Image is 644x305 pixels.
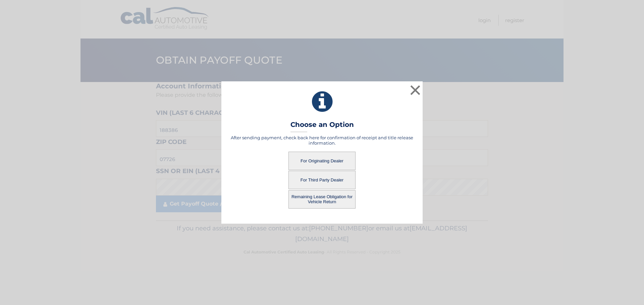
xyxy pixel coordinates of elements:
button: × [409,83,422,97]
button: For Third Party Dealer [288,171,356,189]
h3: Choose an Option [290,121,354,132]
button: For Originating Dealer [288,152,356,170]
button: Remaining Lease Obligation for Vehicle Return [288,190,356,209]
h5: After sending payment, check back here for confirmation of receipt and title release information. [230,135,414,146]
